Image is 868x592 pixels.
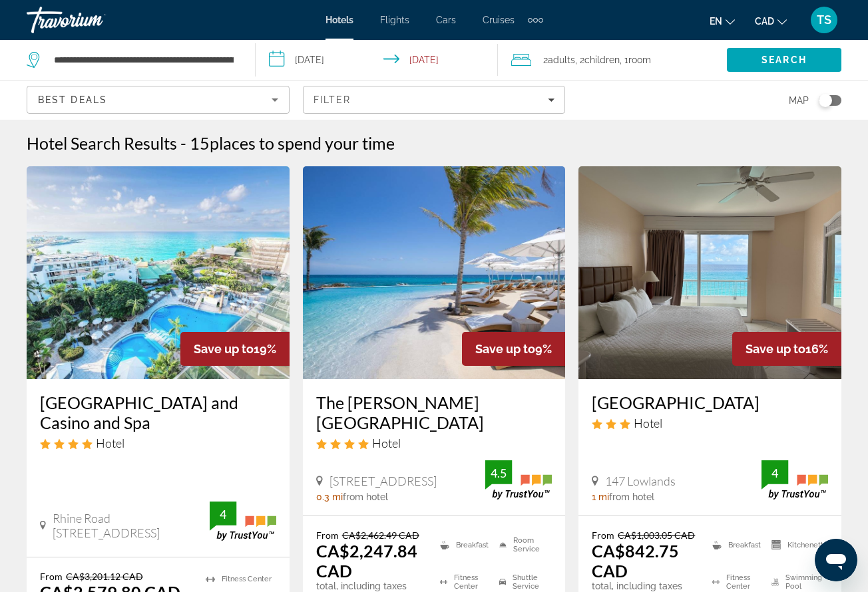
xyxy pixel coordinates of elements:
iframe: Button to launch messaging window [815,539,857,581]
span: en [710,16,722,27]
button: Toggle map [809,94,841,106]
del: CA$2,462.49 CAD [342,529,419,541]
del: CA$1,003.05 CAD [618,529,695,541]
span: Room [628,55,651,65]
span: TS [817,13,831,27]
span: Map [789,91,809,110]
li: Breakfast [706,529,765,560]
p: total, including taxes [592,581,696,591]
button: Travelers: 2 adults, 2 children [498,40,727,80]
span: Hotel [96,436,124,450]
span: - [180,133,186,153]
a: [GEOGRAPHIC_DATA] and Casino and Spa [40,392,276,432]
span: From [40,571,63,582]
span: , 2 [575,51,620,69]
div: 9% [462,332,565,366]
span: [STREET_ADDRESS] [329,474,437,488]
button: Extra navigation items [528,9,543,31]
div: 4 star Hotel [40,436,276,450]
button: Select check in and out date [256,40,498,80]
span: places to spend your time [210,133,395,153]
img: The Morgan Resort Spa Village [303,166,566,379]
mat-select: Sort by [38,92,278,108]
img: Sonesta Maho Beach Resort and Casino and Spa [27,166,290,379]
div: 19% [180,332,290,366]
div: 4 [210,506,236,522]
span: Children [584,55,620,65]
li: Fitness Center [199,571,276,587]
a: The [PERSON_NAME][GEOGRAPHIC_DATA] [316,392,552,432]
span: from hotel [343,492,388,502]
a: Flights [380,15,409,25]
span: 1 mi [592,492,609,502]
span: , 1 [620,51,651,69]
div: 4 [761,465,788,481]
span: Hotel [372,436,401,450]
li: Room Service [493,529,552,560]
span: From [316,529,339,541]
a: Travorium [27,3,160,37]
span: Adults [548,55,575,65]
div: 3 star Hotel [592,416,828,430]
ins: CA$2,247.84 CAD [316,541,417,581]
a: Cruises [483,15,515,25]
span: 0.3 mi [316,492,343,502]
span: Rhine Road [STREET_ADDRESS] [53,511,209,540]
a: Cars [436,15,456,25]
span: Filter [314,94,351,105]
a: Hotels [325,15,353,25]
span: Save up to [475,342,535,356]
img: TrustYou guest rating badge [210,502,276,541]
span: CAD [755,16,774,27]
div: 4.5 [485,465,512,481]
span: 147 Lowlands [605,474,676,488]
a: [GEOGRAPHIC_DATA] [592,392,828,412]
input: Search hotel destination [53,50,235,70]
img: TrustYou guest rating badge [485,460,552,500]
div: 4 star Hotel [316,436,552,450]
h2: 15 [190,133,395,153]
h1: Hotel Search Results [27,133,177,153]
span: Search [761,55,807,65]
span: Best Deals [38,94,107,105]
button: Filters [303,86,566,114]
span: Hotel [634,416,662,430]
img: TrustYou guest rating badge [761,460,828,500]
span: Save up to [194,342,254,356]
button: Change language [710,11,735,31]
button: User Menu [807,6,841,34]
button: Search [727,48,841,72]
ins: CA$842.75 CAD [592,541,679,581]
span: From [592,529,614,541]
span: 2 [543,51,575,69]
span: Save up to [746,342,805,356]
li: Kitchenette [765,529,828,560]
span: from hotel [609,492,654,502]
p: total, including taxes [316,581,424,591]
img: Sapphire Beach Club Resort [578,166,841,379]
li: Breakfast [433,529,493,560]
div: 16% [732,332,841,366]
del: CA$3,201.12 CAD [66,571,143,582]
button: Change currency [755,11,787,31]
